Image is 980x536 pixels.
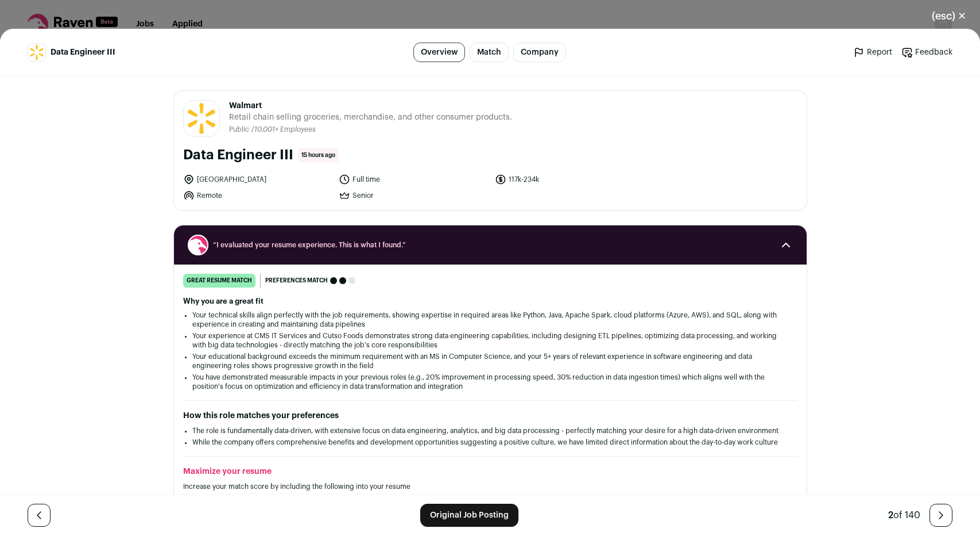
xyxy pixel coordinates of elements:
a: Report [853,47,892,58]
span: Retail chain selling groceries, merchandise, and other consumer products. [229,112,512,123]
li: While the company offers comprehensive benefits and development opportunities suggesting a positi... [192,438,788,447]
span: Preferences match [265,275,328,286]
a: Company [513,43,566,62]
span: 15 hours ago [298,148,339,162]
h1: Data Engineer III [183,146,293,164]
span: Data Engineer III [51,47,115,58]
h2: How this role matches your preferences [183,410,797,422]
img: 19b8b2629de5386d2862a650b361004344144596bc80f5063c02d542793c7f60.jpg [28,44,45,61]
li: Public [229,125,251,134]
button: Close modal [918,3,980,29]
li: Full time [339,174,488,185]
li: Your educational background exceeds the minimum requirement with an MS in Computer Science, and y... [192,352,788,370]
div: great resume match [183,274,255,288]
a: Feedback [901,47,952,58]
h2: Maximize your resume [183,466,797,477]
a: Match [470,43,509,62]
span: Walmart [229,100,512,112]
a: Original Job Posting [420,504,518,527]
h2: Why you are a great fit [183,297,797,306]
div: of 140 [888,508,920,522]
li: Senior [339,190,488,201]
span: “I evaluated your resume experience. This is what I found.” [213,240,768,250]
li: Remote [183,190,332,201]
li: [GEOGRAPHIC_DATA] [183,174,332,185]
span: 10,001+ Employees [254,126,316,133]
li: 117k-234k [495,174,644,185]
img: 19b8b2629de5386d2862a650b361004344144596bc80f5063c02d542793c7f60.jpg [184,101,219,136]
li: Your experience at CMS IT Services and Cutso Foods demonstrates strong data engineering capabilit... [192,331,788,350]
li: Your technical skills align perfectly with the job requirements, showing expertise in required ar... [192,311,788,329]
li: / [251,125,316,134]
span: 2 [888,511,893,520]
p: Increase your match score by including the following into your resume [183,482,797,491]
li: The role is fundamentally data-driven, with extensive focus on data engineering, analytics, and b... [192,426,788,435]
li: You have demonstrated measurable impacts in your previous roles (e.g., 20% improvement in process... [192,373,788,391]
a: Overview [413,43,465,62]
